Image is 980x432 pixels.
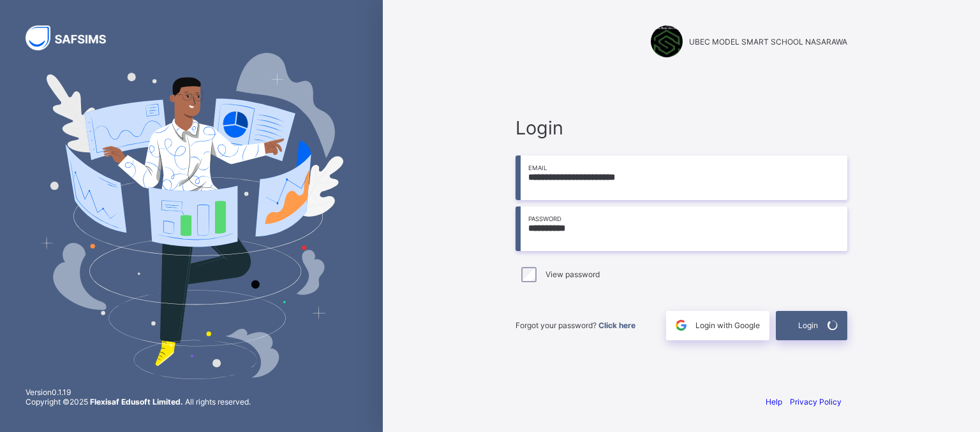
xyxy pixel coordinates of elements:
[516,117,847,139] span: Login
[790,397,842,407] a: Privacy Policy
[689,37,847,47] span: UBEC MODEL SMART SCHOOL NASARAWA
[674,318,688,333] img: google.396cfc9801f0270233282035f929180a.svg
[766,397,782,407] a: Help
[26,397,251,407] span: Copyright © 2025 All rights reserved.
[598,320,635,330] a: Click here
[26,25,121,50] img: SAFSIMS Logo
[516,320,635,330] span: Forgot your password?
[90,397,183,407] strong: Flexisaf Edusoft Limited.
[26,387,251,397] span: Version 0.1.19
[546,270,600,279] label: View password
[695,320,760,330] span: Login with Google
[40,53,343,379] img: Hero Image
